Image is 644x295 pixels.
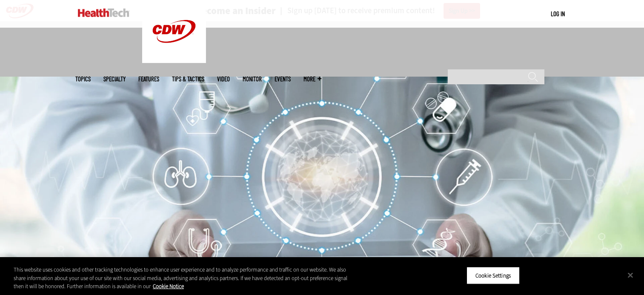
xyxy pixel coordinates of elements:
a: Tips & Tactics [172,76,204,82]
a: Log in [551,10,565,17]
button: Close [621,266,640,284]
img: Home [78,9,129,17]
div: This website uses cookies and other tracking technologies to enhance user experience and to analy... [14,266,354,291]
a: Features [138,76,159,82]
span: Specialty [103,76,126,82]
a: Events [275,76,291,82]
a: CDW [142,56,206,65]
a: Video [217,76,230,82]
button: Cookie Settings [467,266,520,284]
a: More information about your privacy [153,283,184,290]
div: User menu [551,9,565,18]
span: Topics [75,76,91,82]
span: More [303,76,321,82]
a: MonITor [243,76,262,82]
